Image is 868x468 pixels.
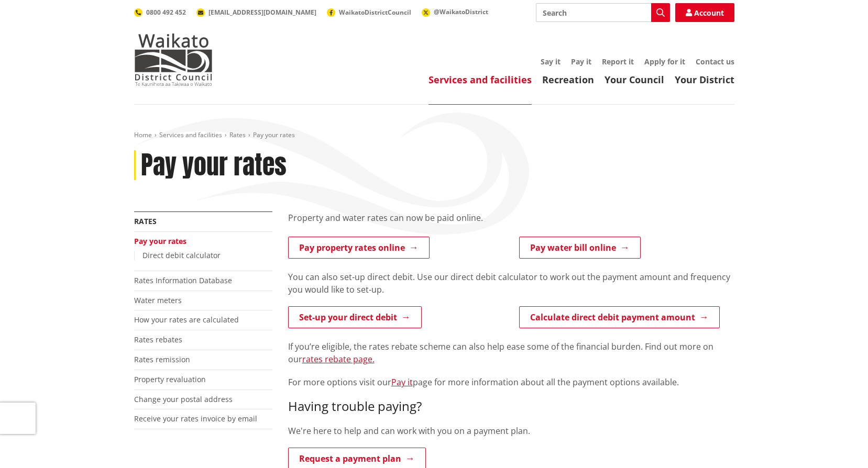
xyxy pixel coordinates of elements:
[134,394,233,404] a: Change your postal address
[229,130,246,139] a: Rates
[134,8,186,17] a: 0800 492 452
[302,353,375,365] a: rates rebate page.
[288,237,430,259] a: Pay property rates online
[422,7,488,16] a: @WaikatoDistrict
[134,414,257,424] a: Receive your rates invoice by email
[696,57,734,66] a: Contact us
[675,3,734,22] a: Account
[428,73,532,86] a: Services and facilities
[288,425,734,437] p: We're here to help and can work with you on a payment plan.
[208,8,316,17] span: [EMAIL_ADDRESS][DOMAIN_NAME]
[159,130,222,139] a: Services and facilities
[339,8,411,17] span: WaikatoDistrictCouncil
[146,8,186,17] span: 0800 492 452
[134,34,213,86] img: Waikato District Council - Te Kaunihera aa Takiwaa o Waikato
[288,376,734,388] p: For more options visit our page for more information about all the payment options available.
[288,306,422,328] a: Set-up your direct debit
[675,73,734,86] a: Your District
[605,73,664,86] a: Your Council
[542,73,594,86] a: Recreation
[134,335,182,344] a: Rates rebates
[288,271,734,296] p: You can also set-up direct debit. Use our direct debit calculator to work out the payment amount ...
[434,7,488,16] span: @WaikatoDistrict
[134,275,232,285] a: Rates Information Database
[327,8,411,17] a: WaikatoDistrictCouncil
[519,306,720,328] a: Calculate direct debit payment amount
[141,150,287,181] h1: Pay your rates
[571,57,591,66] a: Pay it
[391,376,413,388] a: Pay it
[134,374,206,384] a: Property revaluation
[134,236,186,246] a: Pay your rates
[134,354,190,364] a: Rates remission
[288,340,734,365] p: If you’re eligible, the rates rebate scheme can also help ease some of the financial burden. Find...
[134,131,734,140] nav: breadcrumb
[519,237,641,259] a: Pay water bill online
[288,211,734,237] div: Property and water rates can now be paid online.
[134,315,239,325] a: How your rates are calculated
[602,57,634,66] a: Report it
[134,130,152,139] a: Home
[142,250,221,260] a: Direct debit calculator
[134,216,157,226] a: Rates
[196,8,316,17] a: [EMAIL_ADDRESS][DOMAIN_NAME]
[288,399,734,414] h3: Having trouble paying?
[253,130,295,139] span: Pay your rates
[134,295,182,305] a: Water meters
[541,57,561,66] a: Say it
[536,3,670,22] input: Search input
[644,57,685,66] a: Apply for it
